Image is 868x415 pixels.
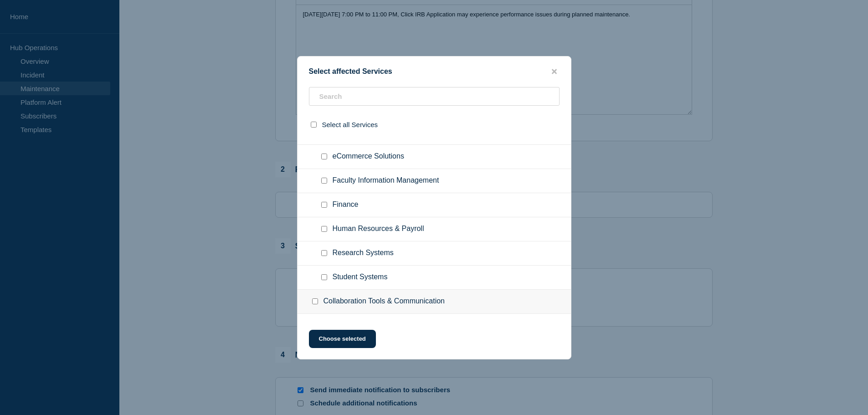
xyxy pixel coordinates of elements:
[321,226,327,232] input: Human Resources & Payroll checkbox
[321,154,327,159] input: eCommerce Solutions checkbox
[311,122,317,128] input: select all checkbox
[333,225,424,234] span: Human Resources & Payroll
[333,176,439,185] span: Faculty Information Management
[333,273,388,282] span: Student Systems
[312,298,318,304] input: Collaboration Tools & Communication checkbox
[322,121,378,128] span: Select all Services
[321,274,327,280] input: Student Systems checkbox
[333,249,394,258] span: Research Systems
[309,330,376,348] button: Choose selected
[298,290,571,314] div: Collaboration Tools & Communication
[333,152,404,161] span: eCommerce Solutions
[321,178,327,184] input: Faculty Information Management checkbox
[298,67,571,76] div: Select affected Services
[321,202,327,208] input: Finance checkbox
[549,67,560,76] button: close button
[333,200,359,210] span: Finance
[309,87,560,106] input: Search
[321,250,327,256] input: Research Systems checkbox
